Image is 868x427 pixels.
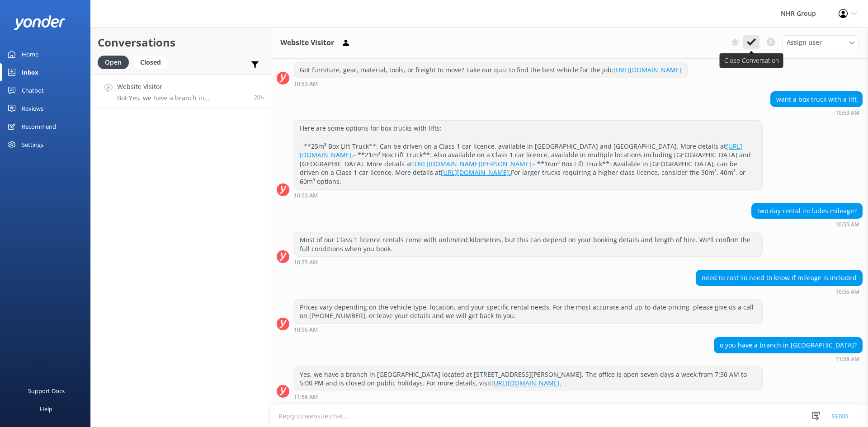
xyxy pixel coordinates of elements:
div: Recommend [22,117,56,136]
div: Most of our Class 1 licence rentals come with unlimited kilometres, but this can depend on your b... [294,232,762,256]
div: Oct 14 2025 10:53am (UTC +13:00) Pacific/Auckland [294,192,763,198]
div: Prices vary depending on the vehicle type, location, and your specific rental needs. For the most... [294,300,762,324]
h4: Website Visitor [117,82,247,92]
div: Oct 14 2025 11:58am (UTC +13:00) Pacific/Auckland [714,356,863,362]
h2: Conversations [98,34,264,51]
div: Oct 14 2025 10:56am (UTC +13:00) Pacific/Auckland [696,288,863,295]
div: Oct 14 2025 10:55am (UTC +13:00) Pacific/Auckland [751,221,863,227]
div: Yes, we have a branch in [GEOGRAPHIC_DATA] located at [STREET_ADDRESS][PERSON_NAME]. The office i... [294,367,762,391]
div: Oct 14 2025 10:53am (UTC +13:00) Pacific/Auckland [294,80,688,87]
strong: 10:53 AM [835,110,859,116]
div: Oct 14 2025 11:58am (UTC +13:00) Pacific/Auckland [294,394,763,400]
div: Oct 14 2025 10:53am (UTC +13:00) Pacific/Auckland [770,109,863,116]
strong: 11:58 AM [294,394,318,400]
a: [URL][DOMAIN_NAME]. [300,142,742,160]
a: Open [98,57,133,67]
div: Oct 14 2025 10:56am (UTC +13:00) Pacific/Auckland [294,326,763,333]
a: Website VisitorBot:Yes, we have a branch in [GEOGRAPHIC_DATA] located at [STREET_ADDRESS][PERSON_... [91,75,271,108]
strong: 10:55 AM [294,260,318,265]
img: yonder-white-logo.png [14,15,66,30]
a: [URL][DOMAIN_NAME] [613,66,682,74]
h3: Website Visitor [280,37,334,49]
div: Home [22,45,38,63]
div: Chatbot [22,81,44,99]
span: Oct 14 2025 11:58am (UTC +13:00) Pacific/Auckland [254,94,264,101]
div: Help [40,400,52,418]
div: Assign User [782,35,859,50]
a: [URL][DOMAIN_NAME][PERSON_NAME]. [412,160,533,168]
span: Assign user [787,38,822,47]
div: o you have a branch in [GEOGRAPHIC_DATA]? [714,338,862,353]
div: Inbox [22,63,38,81]
strong: 11:58 AM [835,357,859,362]
div: need to cost so need to know if mileage is included [696,270,862,286]
div: Got furniture, gear, material, tools, or freight to move? Take our quiz to find the best vehicle ... [294,62,687,78]
div: Oct 14 2025 10:55am (UTC +13:00) Pacific/Auckland [294,259,763,265]
div: two day rental includes mileage? [752,203,862,219]
strong: 10:56 AM [294,327,318,333]
strong: 10:53 AM [294,193,318,198]
strong: 10:56 AM [835,289,859,295]
div: Support Docs [28,382,65,400]
div: want a box truck with a lift [771,92,862,107]
strong: 10:55 AM [835,222,859,227]
div: Here are some options for box trucks with lifts: - **25m³ Box Lift Truck**: Can be driven on a Cl... [294,121,762,189]
p: Bot: Yes, we have a branch in [GEOGRAPHIC_DATA] located at [STREET_ADDRESS][PERSON_NAME]. The off... [117,94,247,102]
div: Closed [133,56,168,69]
div: Settings [22,136,43,154]
div: Reviews [22,99,43,117]
a: [URL][DOMAIN_NAME]. [441,168,511,177]
div: Open [98,56,129,69]
strong: 10:53 AM [294,81,318,87]
a: [URL][DOMAIN_NAME]. [491,379,561,387]
a: Closed [133,57,172,67]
